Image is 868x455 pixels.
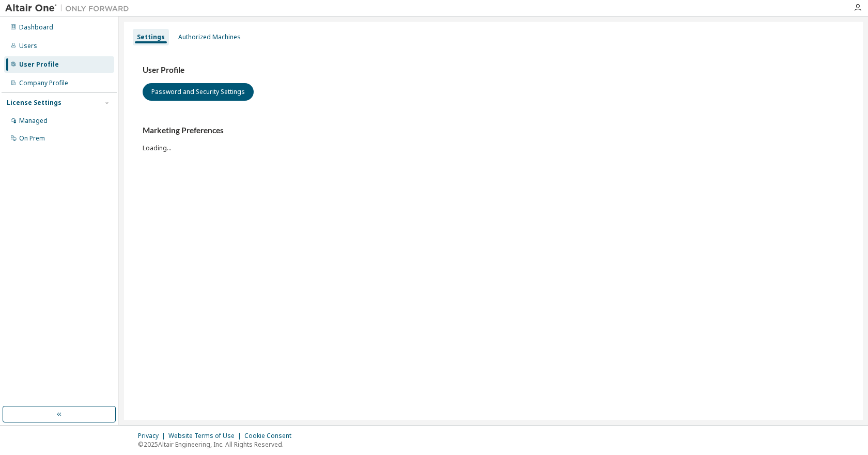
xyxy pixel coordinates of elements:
div: Managed [19,117,48,125]
div: User Profile [19,60,59,69]
h3: Marketing Preferences [143,125,844,136]
div: Privacy [138,432,168,440]
div: Website Terms of Use [168,432,244,440]
div: Cookie Consent [244,432,298,440]
div: On Prem [19,134,45,143]
div: Authorized Machines [178,33,241,41]
p: © 2025 Altair Engineering, Inc. All Rights Reserved. [138,440,298,449]
div: Users [19,42,37,50]
div: Dashboard [19,23,53,32]
button: Password and Security Settings [143,83,254,101]
h3: User Profile [143,65,844,75]
div: Settings [137,33,165,41]
img: Altair One [5,3,134,13]
div: Company Profile [19,79,68,87]
div: License Settings [7,99,61,107]
div: Loading... [143,125,844,152]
